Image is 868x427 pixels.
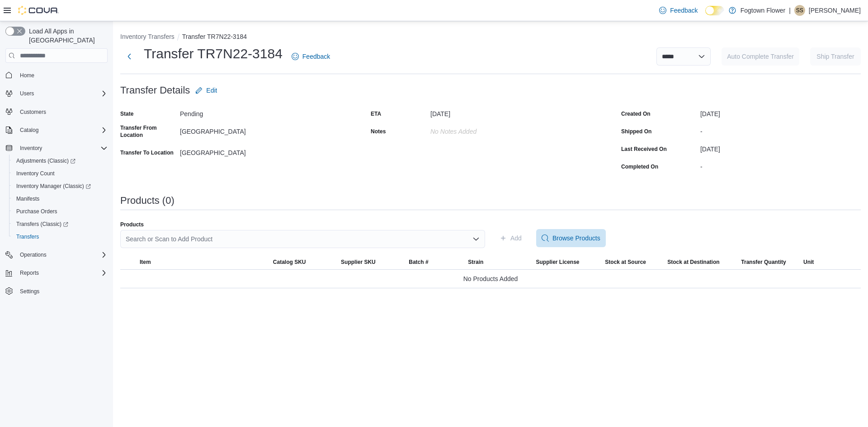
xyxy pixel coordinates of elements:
h3: Transfer Details [120,85,190,96]
span: Inventory Manager (Classic) [13,181,108,192]
span: Users [20,90,34,97]
span: Inventory [20,145,42,152]
span: Reports [20,269,39,277]
span: Operations [20,251,47,258]
label: State [120,110,133,117]
label: Notes [371,128,386,135]
div: [DATE] [700,107,861,117]
a: Purchase Orders [13,206,61,217]
button: Operations [16,249,50,260]
div: [DATE] [430,107,552,117]
button: Add [496,229,525,247]
span: Batch # [409,258,428,266]
a: Home [16,70,38,81]
a: Transfers (Classic) [13,219,72,230]
a: Transfers [13,231,42,242]
span: Adjustments (Classic) [16,157,75,164]
span: Transfers [16,233,39,240]
a: Transfers (Classic) [9,218,111,230]
button: Next [120,47,138,66]
span: Manifests [13,193,108,204]
span: Customers [16,106,108,117]
div: [DATE] [700,142,861,153]
nav: Complex example [5,65,108,321]
span: Home [20,72,34,79]
span: Adjustments (Classic) [13,155,108,166]
a: Adjustments (Classic) [13,155,79,166]
span: Stock at Source [605,258,646,266]
button: Reports [2,267,111,279]
a: Customers [16,107,50,117]
span: Transfer Quantity [741,258,786,266]
span: Browse Products [552,234,600,243]
span: Strain [468,258,483,266]
label: Completed On [621,163,658,170]
button: Transfer Quantity [727,255,800,269]
img: Cova [18,6,59,15]
a: Feedback [656,1,701,19]
p: Fogtown Flower [741,5,786,16]
button: Item [136,255,269,269]
span: Inventory Count [13,168,108,179]
button: Catalog [16,125,42,136]
button: Supplier SKU [337,255,405,269]
button: Customers [2,105,111,118]
button: Transfers [9,230,111,243]
span: Unit [803,258,814,266]
p: [PERSON_NAME] [809,5,861,16]
label: Transfer To Location [120,149,174,156]
p: | [789,5,791,16]
span: SS [796,5,803,16]
label: Created On [621,110,651,117]
button: Users [16,88,38,99]
input: Dark Mode [705,6,724,15]
span: Reports [16,267,108,278]
button: Auto Complete Transfer [722,47,799,66]
span: Ship Transfer [816,52,854,61]
span: Inventory Count [16,170,55,177]
button: Transfer TR7N22-3184 [182,33,247,40]
span: Edit [206,86,217,95]
span: Supplier SKU [341,258,376,266]
span: Item [140,258,151,266]
button: Operations [2,249,111,261]
span: Dark Mode [705,15,706,16]
span: Operations [16,249,108,260]
button: Unit [800,255,834,269]
button: Browse Products [536,229,606,247]
label: Transfer From Location [120,124,176,139]
button: Users [2,87,111,100]
div: [GEOGRAPHIC_DATA] [180,145,301,156]
a: Feedback [288,47,334,66]
span: Catalog SKU [273,258,306,266]
button: Edit [192,81,221,99]
span: Stock at Destination [667,258,719,266]
span: Feedback [670,6,698,15]
nav: An example of EuiBreadcrumbs [120,32,861,43]
button: Stock at Source [592,255,660,269]
span: Catalog [16,125,108,136]
div: Pending [180,107,301,117]
div: - [700,160,861,170]
span: Feedback [302,52,330,61]
h3: Products (0) [120,195,175,206]
span: Settings [16,286,108,297]
span: Transfers (Classic) [16,221,68,228]
span: Manifests [16,195,39,202]
a: Inventory Count [13,168,58,179]
label: Products [120,221,144,228]
div: Sina Sabetghadam [794,5,805,16]
span: Inventory Manager (Classic) [16,183,91,190]
div: [GEOGRAPHIC_DATA] [180,124,301,135]
button: Catalog SKU [269,255,337,269]
button: Reports [16,267,42,278]
a: Manifests [13,193,43,204]
button: Inventory Transfers [120,33,175,40]
a: Inventory Manager (Classic) [13,181,94,192]
a: Inventory Manager (Classic) [9,180,111,192]
span: Catalog [20,127,38,134]
a: Adjustments (Classic) [9,155,111,167]
span: Add [510,234,522,243]
span: Purchase Orders [13,206,108,217]
button: Inventory [2,142,111,155]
